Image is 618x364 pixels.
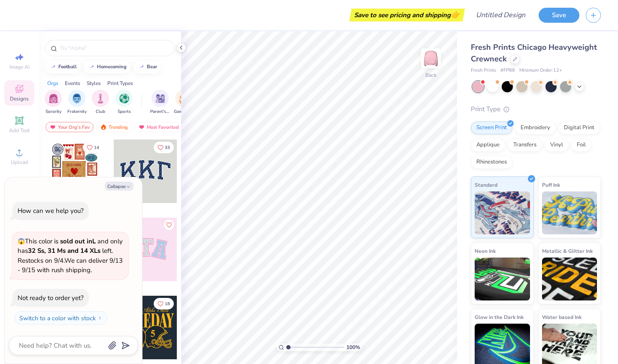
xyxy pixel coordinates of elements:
img: most_fav.gif [138,124,145,130]
span: Sports [118,109,131,115]
strong: sold out in L [60,237,96,246]
div: Most Favorited [134,122,183,132]
strong: 32 Ss, 31 Ms and 14 XLs [28,246,100,255]
img: trend_line.gif [50,64,57,70]
img: Puff Ink [542,191,597,234]
span: Glow in the Dark Ink [475,312,524,322]
img: trend_line.gif [88,64,95,70]
input: Untitled Design [469,6,532,24]
span: Add Text [9,127,30,134]
div: Not ready to order yet? [18,294,84,302]
div: filter for Game Day [174,90,194,115]
div: filter for Sorority [45,90,62,115]
span: Upload [11,159,28,166]
button: Like [83,142,103,153]
button: homecoming [84,61,130,73]
div: Embroidery [515,121,556,134]
span: 14 [94,146,99,150]
div: How can we help you? [18,206,84,215]
button: bear [133,61,161,73]
img: Sorority Image [48,94,58,103]
div: Transfers [508,139,542,152]
div: Save to see pricing and shipping [351,9,463,21]
img: Club Image [96,94,105,103]
div: Screen Print [471,121,512,134]
span: Puff Ink [542,180,560,189]
div: filter for Fraternity [67,90,87,115]
button: filter button [174,90,194,115]
img: Back [422,50,439,67]
div: Your Org's Fav [45,122,94,132]
div: Vinyl [545,139,569,152]
button: filter button [150,90,170,115]
span: 😱 [18,237,25,246]
span: Neon Ink [475,246,496,255]
img: Metallic & Glitter Ink [542,258,597,300]
span: 👉 [451,9,460,20]
span: Club [96,109,105,115]
button: filter button [67,90,87,115]
div: Foil [571,139,591,152]
span: Standard [475,180,497,189]
div: Applique [471,139,505,152]
img: most_fav.gif [49,124,56,130]
button: football [45,61,81,73]
div: Digital Print [558,121,600,134]
div: filter for Parent's Weekend [150,90,170,115]
img: Standard [475,191,530,234]
span: Metallic & Glitter Ink [542,246,593,255]
button: filter button [115,90,133,115]
span: 100 % [346,343,360,351]
button: Save [539,8,579,23]
span: Image AI [9,64,30,70]
button: Like [154,298,174,309]
span: Fresh Prints [471,67,496,74]
div: Rhinestones [471,156,512,169]
img: Fraternity Image [72,94,82,103]
img: Neon Ink [475,258,530,300]
div: Back [425,71,436,79]
span: Fraternity [67,109,87,115]
span: This color is and only has left . Restocks on 9/4. We can deliver 9/13 - 9/15 with rush shipping. [18,237,123,275]
div: Trending [96,122,132,132]
div: filter for Sports [115,90,133,115]
span: Sorority [45,109,61,115]
span: # FP88 [500,67,515,74]
span: 18 [165,302,170,306]
button: filter button [92,90,109,115]
span: Minimum Order: 12 + [519,67,562,74]
div: Styles [87,79,101,87]
input: Try "Alpha" [59,44,169,52]
div: Orgs [47,79,58,87]
img: trend_line.gif [138,64,145,70]
img: trending.gif [100,124,107,130]
button: Collapse [105,182,133,191]
span: Parent's Weekend [150,109,170,115]
button: filter button [45,90,62,115]
span: 33 [165,146,170,150]
div: filter for Club [92,90,109,115]
div: football [58,64,77,69]
div: Print Type [471,104,601,114]
span: Game Day [174,109,194,115]
img: Sports Image [119,94,129,103]
div: Print Types [107,79,133,87]
span: Water based Ink [542,312,582,322]
img: Parent's Weekend Image [155,94,165,103]
div: bear [147,64,157,69]
div: Events [65,79,80,87]
span: Fresh Prints Chicago Heavyweight Crewneck [471,42,597,64]
button: Like [164,220,174,230]
img: Switch to a color with stock [97,315,103,321]
button: Switch to a color with stock [15,311,107,325]
img: Game Day Image [179,94,189,103]
span: Designs [10,95,29,102]
button: Like [154,142,174,153]
div: homecoming [97,64,127,69]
